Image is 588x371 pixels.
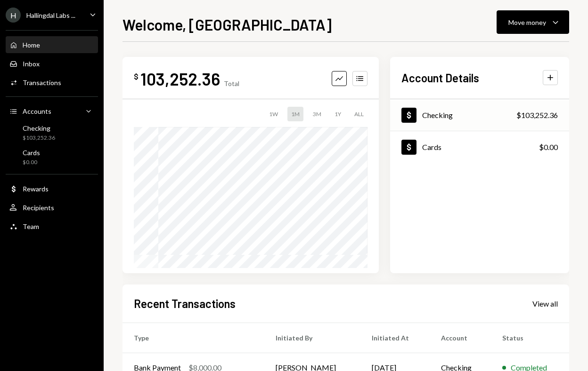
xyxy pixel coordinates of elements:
[390,131,569,163] a: Cards$0.00
[6,180,98,197] a: Rewards
[491,323,569,353] th: Status
[134,72,139,81] div: $
[401,70,479,86] h2: Account Details
[264,323,360,353] th: Initiated By
[6,199,98,216] a: Recipients
[390,99,569,131] a: Checking$103,252.36
[539,142,558,153] div: $0.00
[360,323,430,353] th: Initiated At
[351,107,367,121] div: ALL
[516,110,558,121] div: $103,252.36
[224,79,239,87] div: Total
[6,146,98,168] a: Cards$0.00
[134,296,236,311] h2: Recent Transactions
[23,222,39,230] div: Team
[6,36,98,53] a: Home
[265,107,282,121] div: 1W
[23,124,55,132] div: Checking
[6,74,98,91] a: Transactions
[26,11,75,19] div: Hallingdal Labs ...
[287,107,303,121] div: 1M
[6,121,98,144] a: Checking$103,252.36
[6,55,98,72] a: Inbox
[422,111,453,119] div: Checking
[422,142,441,151] div: Cards
[122,15,332,34] h1: Welcome, [GEOGRAPHIC_DATA]
[23,60,40,68] div: Inbox
[532,298,558,308] a: View all
[23,41,40,49] div: Home
[6,103,98,119] a: Accounts
[23,149,40,157] div: Cards
[140,68,220,89] div: 103,252.36
[122,323,264,353] th: Type
[23,134,55,142] div: $103,252.36
[309,107,325,121] div: 3M
[331,107,345,121] div: 1Y
[23,185,49,193] div: Rewards
[6,8,21,23] div: H
[430,323,491,353] th: Account
[497,10,569,34] button: Move money
[532,299,558,308] div: View all
[23,158,40,166] div: $0.00
[23,107,51,115] div: Accounts
[23,204,54,212] div: Recipients
[508,17,546,27] div: Move money
[6,218,98,235] a: Team
[23,79,61,87] div: Transactions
